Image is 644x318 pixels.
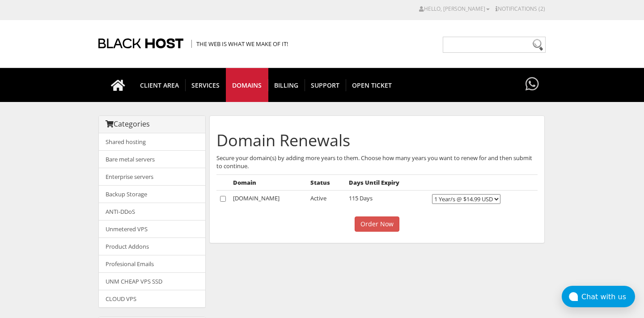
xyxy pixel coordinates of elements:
a: Unmetered VPS [99,220,205,238]
button: Chat with us [562,286,635,307]
span: Support [305,79,346,91]
a: Bare metal servers [99,150,205,168]
a: Notifications (2) [496,5,545,13]
a: Billing [268,68,305,102]
a: Hello, [PERSON_NAME] [419,5,490,13]
span: CLIENT AREA [134,79,186,91]
a: ANTI-DDoS [99,203,205,220]
a: UNM CHEAP VPS SSD [99,272,205,290]
a: Shared hosting [99,133,205,151]
input: Need help? [443,37,546,53]
td: [DOMAIN_NAME] [229,191,307,208]
a: Product Addons [99,237,205,255]
div: Chat with us [581,293,635,301]
a: Have questions? [523,68,541,101]
a: Open Ticket [346,68,398,102]
span: SERVICES [185,79,226,91]
a: Go to homepage [102,68,134,102]
span: Open Ticket [346,79,398,91]
a: SERVICES [185,68,226,102]
a: Backup Storage [99,185,205,203]
span: 115 Days [349,194,373,202]
span: Domains [226,79,268,91]
p: Secure your domain(s) by adding more years to them. Choose how many years you want to renew for a... [216,154,538,170]
a: Enterprise servers [99,168,205,186]
a: Profesional Emails [99,255,205,273]
span: The Web is what we make of it! [191,40,288,48]
th: Days Until Expiry [345,174,428,191]
a: CLIENT AREA [134,68,186,102]
h1: Domain Renewals [216,131,538,149]
a: Domains [226,68,268,102]
th: Status [307,174,345,191]
td: Active [307,191,345,208]
a: Support [305,68,346,102]
input: Order Now [355,216,399,232]
span: Billing [268,79,305,91]
th: Domain [229,174,307,191]
a: CLOUD VPS [99,290,205,307]
h3: Categories [106,120,199,128]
